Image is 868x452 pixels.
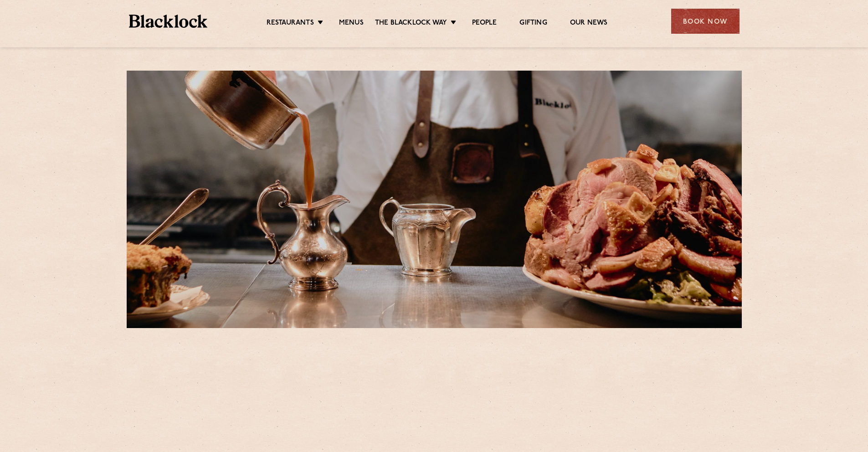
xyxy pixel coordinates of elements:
div: Book Now [671,9,740,34]
a: Gifting [519,19,547,29]
img: BL_Textured_Logo-footer-cropped.svg [129,15,208,28]
a: Restaurants [267,19,314,29]
a: The Blacklock Way [375,19,447,29]
a: Menus [339,19,364,29]
a: People [472,19,497,29]
a: Our News [570,19,608,29]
